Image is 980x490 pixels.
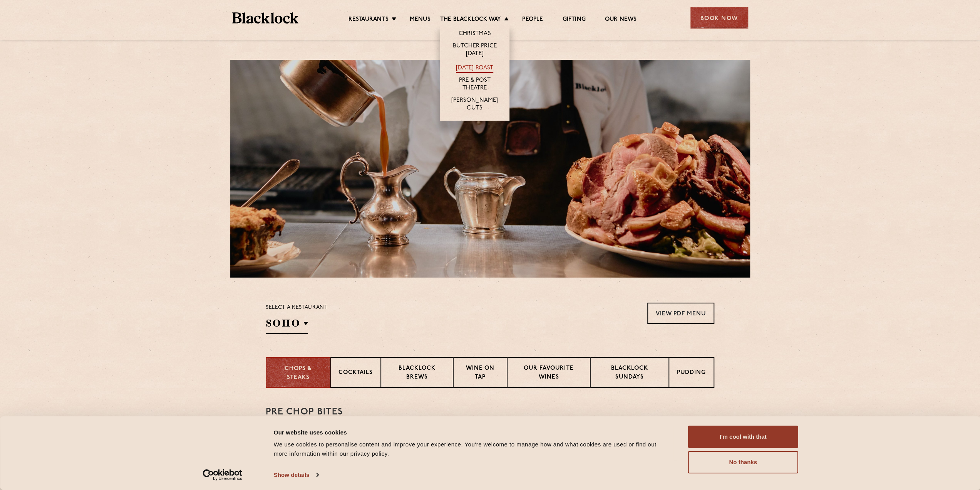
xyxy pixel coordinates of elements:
a: Our News [605,16,637,24]
a: Menus [410,16,431,24]
div: We use cookies to personalise content and improve your experience. You're welcome to manage how a... [274,440,671,458]
a: Pre & Post Theatre [448,77,502,93]
div: Our website uses cookies [274,428,671,437]
h3: Pre Chop Bites [266,407,714,417]
a: Christmas [459,30,491,39]
p: Our favourite wines [515,364,582,382]
a: [PERSON_NAME] Cuts [448,97,502,113]
a: Restaurants [348,16,389,24]
p: Chops & Steaks [274,365,322,382]
p: Select a restaurant [266,303,328,313]
button: I'm cool with that [688,426,798,448]
img: BL_Textured_Logo-footer-cropped.svg [232,12,299,24]
button: No thanks [688,451,798,473]
a: [DATE] Roast [456,64,493,73]
a: Show details [274,469,318,481]
p: Pudding [677,369,706,378]
h2: SOHO [266,317,308,334]
a: Gifting [562,16,585,24]
a: Usercentrics Cookiebot - opens in a new window [189,469,256,481]
div: Book Now [690,7,748,29]
a: View PDF Menu [647,303,714,324]
a: The Blacklock Way [440,16,501,24]
a: People [522,16,543,24]
p: Cocktails [338,369,373,378]
a: Butcher Price [DATE] [448,42,502,59]
p: Blacklock Sundays [598,364,661,382]
p: Wine on Tap [461,364,499,382]
p: Blacklock Brews [389,364,445,382]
